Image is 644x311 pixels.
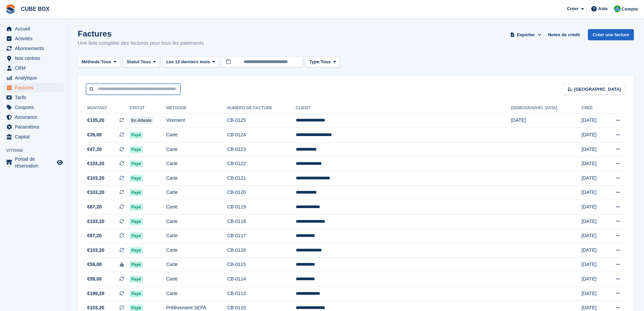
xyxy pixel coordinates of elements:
td: CB-0113 [227,286,296,301]
a: Boutique d'aperçu [56,158,64,166]
span: Analytique [15,73,55,83]
a: menu [3,112,64,122]
a: menu [3,83,64,92]
span: Vitrine [6,147,67,154]
td: CB-0117 [227,229,296,243]
span: €87,20 [87,203,102,210]
a: menu [3,132,64,141]
td: CB-0122 [227,157,296,171]
button: Exporter [509,29,543,40]
td: [DATE] [581,157,604,171]
span: Payé [129,218,143,225]
td: [DATE] [581,286,604,301]
span: €87,20 [87,232,102,239]
th: Statut [129,103,166,114]
span: [GEOGRAPHIC_DATA] [574,86,621,93]
th: Numéro de facture [227,103,296,114]
td: Carte [166,185,227,200]
td: [DATE] [581,142,604,157]
span: Méthode: [81,59,101,65]
span: Aide [598,5,607,12]
span: Statut: [127,59,141,65]
td: Carte [166,286,227,301]
span: €103,20 [87,175,104,182]
td: Carte [166,243,227,258]
a: menu [3,24,64,34]
h1: Factures [78,29,204,38]
span: €39,00 [87,131,102,138]
td: CB-0119 [227,200,296,215]
a: menu [3,53,64,63]
img: Cube Box [614,5,621,12]
td: Carte [166,272,227,287]
td: Carte [166,171,227,186]
td: [DATE] [581,272,604,287]
th: Méthode [166,103,227,114]
a: menu [3,63,64,73]
img: stora-icon-8386f47178a22dfd0bd8f6a31ec36ba5ce8667c1dd55bd0f319d3a0aa187defe.svg [5,4,16,14]
a: Notes de crédit [545,29,582,40]
th: Montant [86,103,129,114]
button: Méthode: Tous [78,57,120,68]
td: [DATE] [581,185,604,200]
span: €135,20 [87,117,104,124]
td: [DATE] [511,113,581,128]
span: Compte [622,6,638,13]
span: €103,20 [87,160,104,167]
span: Exporter [517,31,535,38]
span: Payé [129,189,143,196]
a: menu [3,93,64,102]
span: Tarifs [15,93,55,102]
span: €103,20 [87,218,104,225]
td: CB-0123 [227,142,296,157]
td: Carte [166,214,227,229]
td: Carte [166,258,227,272]
span: Payé [129,160,143,167]
span: Payé [129,146,143,153]
a: CUBE BOX [18,3,52,15]
span: €103,20 [87,189,104,196]
span: Payé [129,261,143,268]
td: [DATE] [581,229,604,243]
span: Accueil [15,24,55,34]
span: €47,20 [87,146,102,153]
th: Client [296,103,511,114]
td: [DATE] [581,128,604,142]
span: Payé [129,204,143,210]
span: Tous [320,59,331,65]
a: menu [3,122,64,132]
span: Portail de réservation [15,156,55,169]
span: Activités [15,34,55,43]
span: €103,20 [87,247,104,254]
button: Statut: Tous [123,57,160,68]
button: Les 12 derniers mois [163,57,219,68]
td: CB-0118 [227,214,296,229]
td: [DATE] [581,171,604,186]
span: Tous [101,59,111,65]
td: [DATE] [581,113,604,128]
td: [DATE] [581,243,604,258]
span: Les 12 derniers mois [166,59,210,65]
span: Payé [129,232,143,239]
td: CB-0121 [227,171,296,186]
td: Virement [166,113,227,128]
td: Carte [166,157,227,171]
td: Carte [166,200,227,215]
td: CB-0120 [227,185,296,200]
span: €59,00 [87,275,102,283]
td: Carte [166,229,227,243]
span: Créer [567,5,578,12]
span: Capital [15,132,55,141]
span: Type: [309,59,321,65]
span: Payé [129,132,143,138]
span: Payé [129,175,143,182]
td: CB-0114 [227,272,296,287]
span: CRM [15,63,55,73]
td: [DATE] [581,200,604,215]
td: CB-0115 [227,258,296,272]
span: Payé [129,290,143,297]
a: menu [3,156,64,169]
span: Factures [15,83,55,92]
span: Tous [141,59,151,65]
th: [DEMOGRAPHIC_DATA] [511,103,581,114]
